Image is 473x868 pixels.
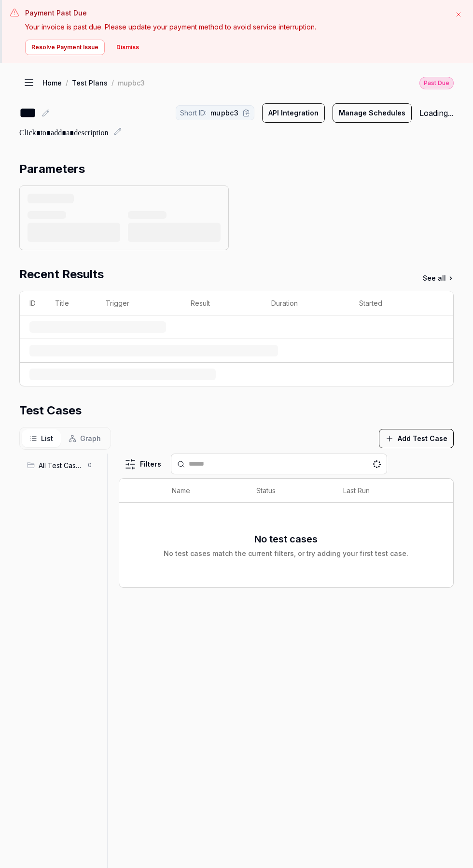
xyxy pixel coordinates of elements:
button: Dismiss [111,40,145,55]
button: Filters [119,455,167,474]
div: mupbc3 [118,78,145,87]
h3: No test cases [254,532,318,546]
a: Test Plans [72,78,108,87]
span: 0 [84,459,96,471]
th: Duration [262,291,349,315]
button: API Integration [262,103,325,123]
h3: Payment Past Due [25,8,446,18]
span: List [41,433,53,443]
span: Short ID: [180,108,207,118]
button: Resolve Payment Issue [25,40,105,55]
th: Last Run [334,479,434,503]
th: Result [181,291,262,315]
th: Name [162,479,247,503]
div: / [66,78,68,87]
span: mupbc3 [210,108,238,118]
th: ID [20,291,45,315]
button: Manage Schedules [333,103,412,123]
span: Graph [80,433,101,443]
button: Graph [61,429,109,447]
th: Title [45,291,96,315]
div: Past Due [419,77,454,89]
div: / [111,78,114,87]
th: Trigger [96,291,181,315]
a: Home [42,78,62,87]
p: Your invoice is past due. Please update your payment method to avoid service interruption. [25,22,446,32]
button: List [22,429,61,447]
a: See all [423,273,454,283]
h2: Recent Results [19,266,104,283]
th: Status [247,479,334,503]
span: All Test Cases [39,460,82,470]
th: Started [349,291,434,315]
div: No test cases match the current filters, or try adding your first test case. [164,548,408,558]
h2: Test Cases [19,402,82,419]
h2: Parameters [19,160,85,178]
button: Past Due [419,76,454,89]
div: Loading... [419,107,454,119]
button: Add Test Case [379,429,454,448]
